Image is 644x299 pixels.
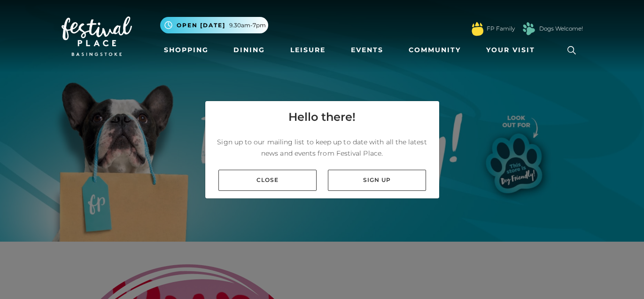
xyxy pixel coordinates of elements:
[288,109,356,126] h4: Hello there!
[539,24,583,33] a: Dogs Welcome!
[230,41,269,59] a: Dining
[229,21,266,30] span: 9.30am-7pm
[487,24,515,33] a: FP Family
[328,170,426,191] a: Sign up
[486,45,535,55] span: Your Visit
[160,17,268,33] button: Open [DATE] 9.30am-7pm
[218,170,317,191] a: Close
[177,21,225,30] span: Open [DATE]
[160,41,212,59] a: Shopping
[287,41,329,59] a: Leisure
[347,41,387,59] a: Events
[405,41,465,59] a: Community
[213,136,432,159] p: Sign up to our mailing list to keep up to date with all the latest news and events from Festival ...
[482,41,543,59] a: Your Visit
[62,16,132,56] img: Festival Place Logo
